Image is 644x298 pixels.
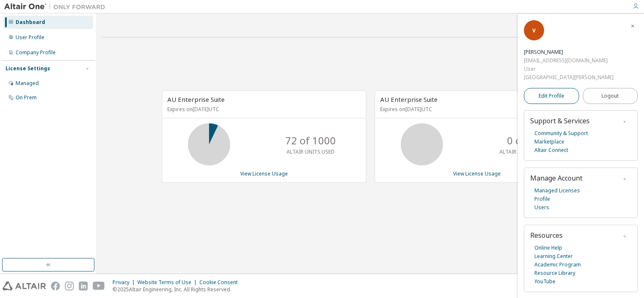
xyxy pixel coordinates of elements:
div: [EMAIL_ADDRESS][DOMAIN_NAME] [524,56,614,65]
a: YouTube [534,277,555,286]
p: Expires on [DATE] UTC [167,106,359,113]
span: AU Enterprise Suite [380,95,437,104]
div: User Profile [16,34,44,41]
a: View License Usage [453,170,501,177]
a: Edit Profile [524,88,579,104]
div: Dashboard [16,19,45,26]
a: View License Usage [240,170,288,177]
p: 0 of 75 [507,133,540,148]
div: Privacy [113,279,137,286]
a: Academic Program [534,261,581,269]
div: License Settings [5,65,50,72]
span: Edit Profile [539,93,564,99]
img: youtube.svg [93,282,105,290]
a: Community & Support [534,129,588,138]
span: Support & Services [530,116,590,125]
div: Website Terms of Use [137,279,199,286]
div: [GEOGRAPHIC_DATA][PERSON_NAME] [524,73,614,82]
p: Expires on [DATE] UTC [380,106,572,113]
a: Online Help [534,244,562,252]
p: 72 of 1000 [285,133,336,148]
span: V [532,27,536,34]
img: linkedin.svg [79,282,88,290]
span: AU Enterprise Suite [167,95,225,104]
a: Users [534,203,549,212]
img: altair_logo.svg [3,282,46,290]
img: facebook.svg [51,282,60,290]
div: Managed [16,80,39,87]
span: Manage Account [530,173,582,183]
button: Logout [583,88,638,104]
div: Cookie Consent [199,279,243,286]
a: Managed Licenses [534,186,580,195]
a: Learning Center [534,252,573,261]
a: Altair Connect [534,146,568,154]
img: Altair One [4,3,110,11]
p: ALTAIR UNITS USED [499,148,547,155]
div: Company Profile [16,49,56,56]
div: Victor Araujo [524,48,614,56]
img: instagram.svg [65,282,74,290]
div: On Prem [16,94,37,101]
a: Profile [534,195,550,203]
p: ALTAIR UNITS USED [287,148,335,155]
span: Resources [530,231,563,240]
a: Marketplace [534,138,564,146]
p: © 2025 Altair Engineering, Inc. All Rights Reserved. [113,286,243,293]
span: Logout [601,92,619,100]
a: Resource Library [534,269,575,277]
div: User [524,65,614,73]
